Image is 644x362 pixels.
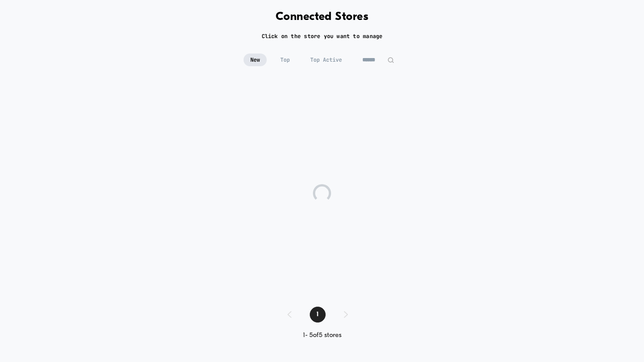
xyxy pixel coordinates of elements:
[262,33,383,40] h2: Click on the store you want to manage
[303,54,349,66] span: Top Active
[273,54,297,66] span: Top
[387,57,394,64] img: edit
[276,10,369,24] h1: Connected Stores
[244,54,267,66] span: New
